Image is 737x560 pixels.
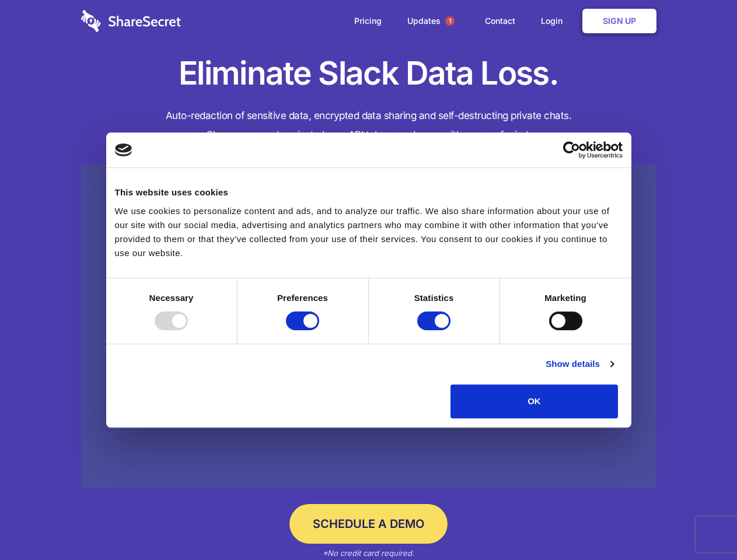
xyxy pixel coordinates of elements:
img: logo [115,143,132,156]
a: Pricing [343,3,393,39]
em: *No credit card required. [323,548,414,558]
img: logo-wordmark-white-trans-d4663122ce5f474addd5e946df7df03e33cb6a1c49d2221995e7729f52c070b2.svg [81,10,181,32]
a: Contact [473,3,527,39]
span: 1 [445,16,455,26]
a: Usercentrics Cookiebot - opens in a new window [521,141,623,159]
a: Show details [546,357,613,371]
a: Sign Up [582,9,656,33]
strong: Preferences [277,293,328,303]
strong: Necessary [149,293,194,303]
h1: Eliminate Slack Data Loss. [81,52,656,94]
strong: Marketing [544,293,586,303]
a: Wistia video thumbnail [81,164,656,488]
a: Login [529,3,580,39]
h4: Auto-redaction of sensitive data, encrypted data sharing and self-destructing private chats. Shar... [81,106,656,145]
div: We use cookies to personalize content and ads, and to analyze our traffic. We also share informat... [115,204,623,260]
a: Schedule a Demo [289,504,448,544]
button: OK [450,384,618,418]
div: This website uses cookies [115,185,623,199]
strong: Statistics [414,293,454,303]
